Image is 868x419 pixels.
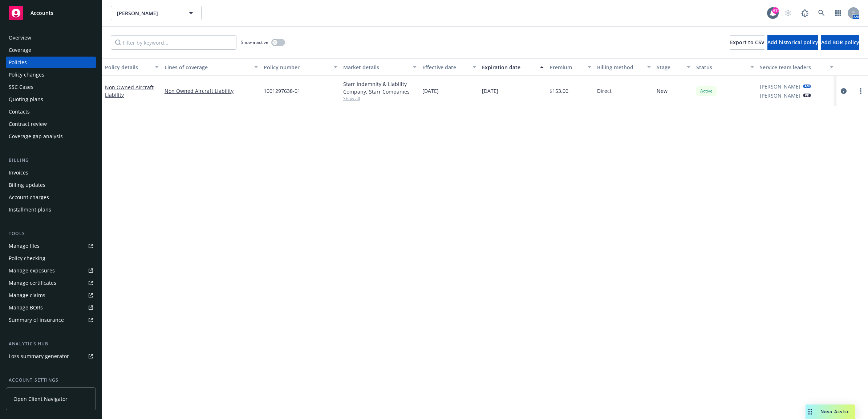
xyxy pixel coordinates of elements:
[6,179,96,191] a: Billing updates
[9,302,43,313] div: Manage BORs
[9,69,44,81] div: Policy changes
[111,6,202,20] button: [PERSON_NAME]
[102,58,162,76] button: Policy details
[9,350,69,362] div: Loss summary generator
[343,63,409,71] div: Market details
[549,87,568,95] span: $153.00
[6,94,96,105] a: Quoting plans
[821,39,859,46] span: Add BOR policy
[241,39,268,45] span: Show inactive
[6,118,96,130] a: Contract review
[821,35,859,50] button: Add BOR policy
[6,240,96,252] a: Manage files
[730,39,764,46] span: Export to CSV
[9,240,40,252] div: Manage files
[547,58,594,76] button: Premium
[6,167,96,178] a: Invoices
[105,63,151,71] div: Policy details
[9,252,45,264] div: Policy checking
[6,44,96,56] a: Coverage
[781,6,795,20] a: Start snowing
[264,63,329,71] div: Policy number
[806,404,855,419] button: Nova Assist
[597,87,612,95] span: Direct
[482,87,498,95] span: [DATE]
[654,58,693,76] button: Stage
[9,131,63,142] div: Coverage gap analysis
[343,80,417,95] div: Starr Indemnity & Liability Company, Starr Companies
[31,10,53,16] span: Accounts
[693,58,757,76] button: Status
[9,57,27,68] div: Policies
[6,32,96,44] a: Overview
[6,377,96,384] div: Account settings
[9,204,51,215] div: Installment plans
[757,58,836,76] button: Service team leaders
[6,3,96,23] a: Accounts
[9,289,45,301] div: Manage claims
[9,106,30,118] div: Contacts
[9,265,55,276] div: Manage exposures
[482,63,536,71] div: Expiration date
[9,44,31,56] div: Coverage
[856,87,865,95] a: more
[839,87,848,95] a: circleInformation
[6,350,96,362] a: Loss summary generator
[6,106,96,118] a: Contacts
[9,94,43,105] div: Quoting plans
[549,63,583,71] div: Premium
[9,277,56,289] div: Manage certificates
[479,58,547,76] button: Expiration date
[165,63,250,71] div: Lines of coverage
[696,63,746,71] div: Status
[9,179,45,191] div: Billing updates
[13,395,68,403] span: Open Client Navigator
[9,192,49,203] div: Account charges
[820,408,849,415] span: Nova Assist
[343,95,417,102] span: Show all
[767,35,818,50] button: Add historical policy
[422,87,439,95] span: [DATE]
[814,6,829,20] a: Search
[6,192,96,203] a: Account charges
[162,58,261,76] button: Lines of coverage
[117,9,180,17] span: [PERSON_NAME]
[6,289,96,301] a: Manage claims
[767,39,818,46] span: Add historical policy
[6,265,96,276] a: Manage exposures
[760,83,800,90] a: [PERSON_NAME]
[6,157,96,164] div: Billing
[261,58,340,76] button: Policy number
[6,81,96,93] a: SSC Cases
[6,204,96,215] a: Installment plans
[165,87,258,95] a: Non Owned Aircraft Liability
[6,69,96,81] a: Policy changes
[264,87,300,95] span: 1001297638-01
[6,302,96,313] a: Manage BORs
[419,58,479,76] button: Effective date
[105,84,154,98] a: Non Owned Aircraft Liability
[6,314,96,326] a: Summary of insurance
[422,63,468,71] div: Effective date
[760,92,800,99] a: [PERSON_NAME]
[9,118,47,130] div: Contract review
[9,167,28,178] div: Invoices
[657,87,668,95] span: New
[831,6,845,20] a: Switch app
[657,63,682,71] div: Stage
[9,314,64,326] div: Summary of insurance
[760,63,826,71] div: Service team leaders
[6,277,96,289] a: Manage certificates
[6,252,96,264] a: Policy checking
[6,57,96,68] a: Policies
[111,35,236,50] input: Filter by keyword...
[699,88,714,94] span: Active
[772,7,779,14] div: 67
[798,6,812,20] a: Report a Bug
[594,58,654,76] button: Billing method
[6,340,96,348] div: Analytics hub
[597,63,643,71] div: Billing method
[6,230,96,237] div: Tools
[9,81,33,93] div: SSC Cases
